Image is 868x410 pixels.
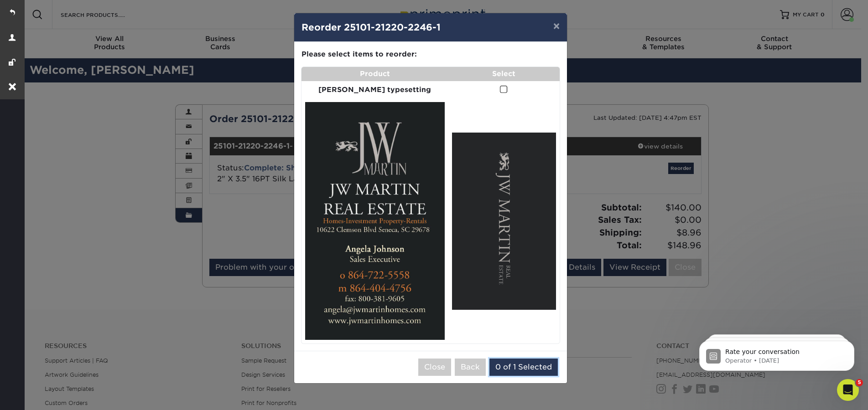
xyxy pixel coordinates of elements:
strong: Select [492,69,515,78]
span: 5 [856,379,863,386]
img: primo-2125-68e03648512b6 [452,133,556,310]
iframe: Intercom live chat [837,379,859,401]
iframe: Intercom notifications message [686,322,868,385]
strong: Please select items to reorder: [301,50,417,58]
strong: [PERSON_NAME] typesetting [318,85,431,94]
h4: Reorder 25101-21220-2246-1 [301,20,560,34]
img: 08dd654e-652f-4856-a390-e974c4db6c9d.jpg [305,102,445,340]
button: Close [418,359,451,376]
strong: Product [360,69,390,78]
button: Back [455,359,486,376]
button: × [546,13,567,39]
button: 0 of 1 Selected [489,359,558,376]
